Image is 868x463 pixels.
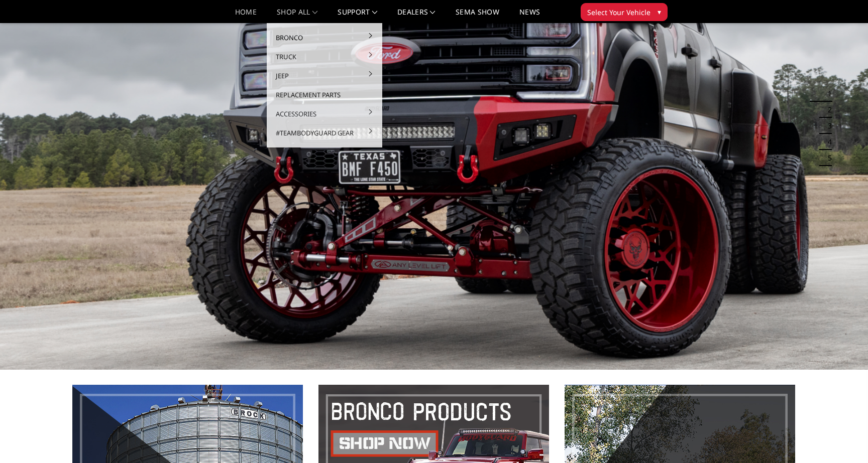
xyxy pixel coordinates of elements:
span: Select Your Vehicle [587,7,650,18]
a: Bronco [271,28,378,47]
a: Support [338,9,377,23]
button: Select Your Vehicle [581,3,668,21]
a: Truck [271,47,378,66]
a: Replacement Parts [271,85,378,104]
button: 2 of 5 [822,102,832,118]
button: 3 of 5 [822,118,832,134]
a: Jeep [271,66,378,85]
a: shop all [277,9,317,23]
a: Home [235,9,257,23]
button: 1 of 5 [822,86,832,102]
a: Dealers [397,9,436,23]
span: ▾ [658,7,661,17]
a: #TeamBodyguard Gear [271,123,378,142]
a: News [519,9,540,23]
button: 5 of 5 [822,150,832,166]
button: 4 of 5 [822,134,832,150]
a: Accessories [271,104,378,123]
iframe: Chat Widget [818,415,868,463]
a: SEMA Show [456,9,499,23]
